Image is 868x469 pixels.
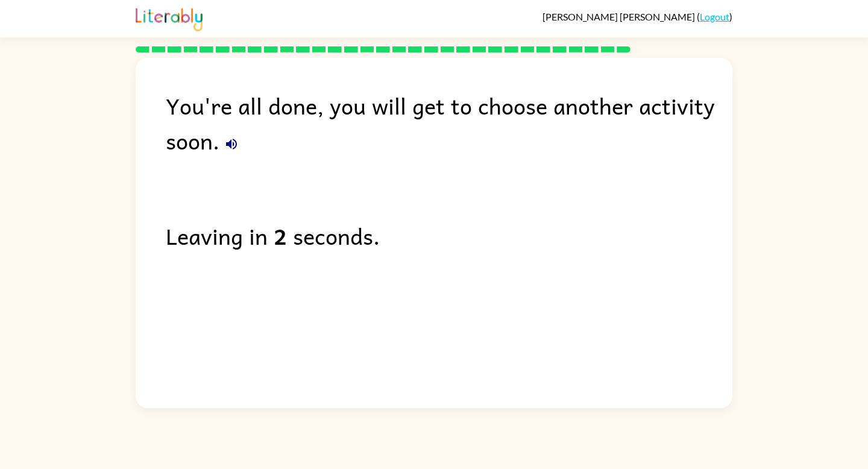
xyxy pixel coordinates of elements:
b: 2 [274,218,287,253]
a: Logout [700,11,729,22]
img: Literably [136,5,203,31]
div: ( ) [542,11,732,22]
div: Leaving in seconds. [166,218,732,253]
span: [PERSON_NAME] [PERSON_NAME] [542,11,697,22]
div: You're all done, you will get to choose another activity soon. [166,88,732,158]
